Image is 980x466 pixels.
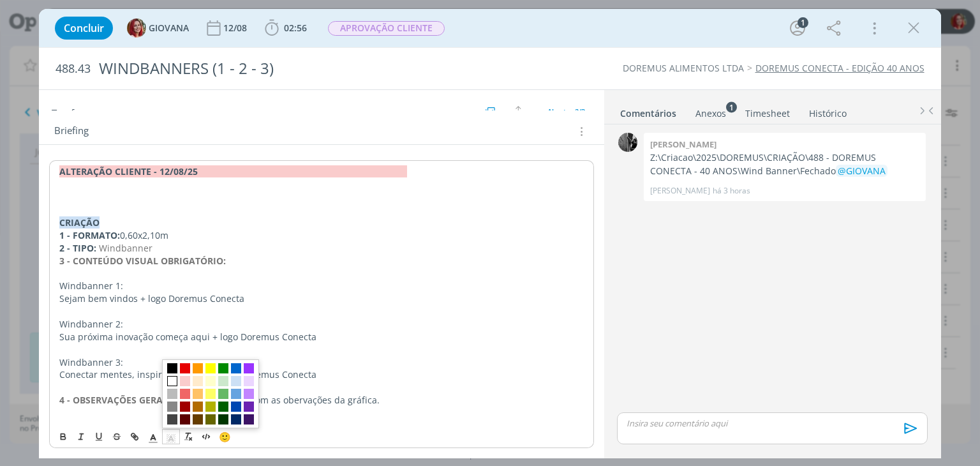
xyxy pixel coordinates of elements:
[650,185,710,197] p: [PERSON_NAME]
[618,133,637,152] img: P
[59,216,100,229] strong: CRIAÇÃO
[516,106,524,117] img: arrow-down-up.svg
[328,21,445,36] span: APROVAÇÃO CLIENTE
[262,18,310,38] button: 02:56
[99,242,152,254] span: Windbanner
[127,19,146,38] img: G
[39,9,940,458] div: dialog
[59,165,407,177] strong: ALTERAÇÃO CLIENTE - 12/08/25
[755,62,924,74] a: DOREMUS CONECTA - EDIÇÃO 40 ANOS
[650,151,919,177] p: Z:\Criacao\2025\DOREMUS\CRIAÇÃO\488 - DOREMUS CONECTA - 40 ANOS\Wind Banner\Fechado
[52,104,84,119] span: Tarefas
[127,19,189,38] button: GGIOVANA
[745,101,791,120] a: Timesheet
[54,123,89,140] span: Briefing
[216,429,234,444] button: 🙂
[59,318,583,331] p: Windbanner 2:
[620,101,677,120] a: Comentários
[219,430,231,443] span: 🙂
[93,53,557,84] div: WINDBANNERS (1 - 2 - 3)
[798,17,808,28] div: 1
[162,429,180,444] span: Cor de Fundo
[176,394,380,406] span: Anexo o gabarito com as obervações da gráfica.
[144,429,162,444] span: Cor do Texto
[59,229,583,242] p: 0,60x2,10m
[726,101,737,112] sup: 1
[59,356,583,369] p: Windbanner 3:
[695,107,726,120] div: Anexos
[56,62,91,76] span: 488.43
[284,22,307,34] span: 02:56
[838,165,886,177] span: @GIOVANA
[713,185,750,197] span: há 3 horas
[547,107,585,116] span: Abertas 2/3
[55,17,113,40] button: Concluir
[623,62,744,74] a: DOREMUS ALIMENTOS LTDA
[59,242,96,254] strong: 2 - TIPO:
[327,20,445,36] button: APROVAÇÃO CLIENTE
[59,331,583,343] p: Sua próxima inovação começa aqui + logo Doremus Conecta
[59,229,120,241] strong: 1 - FORMATO:
[223,24,249,33] div: 12/08
[650,139,716,150] b: [PERSON_NAME]
[59,394,174,406] strong: 4 - OBSERVAÇÕES GERAIS:
[787,18,808,38] button: 1
[808,101,847,120] a: Histórico
[59,368,583,381] p: Conectar mentes, inspirar sentidos + logo Doremus Conecta
[59,255,226,267] strong: 3 - CONTEÚDO VISUAL OBRIGATÓRIO:
[64,23,104,33] span: Concluir
[149,24,189,33] span: GIOVANA
[59,292,583,305] p: Sejam bem vindos + logo Doremus Conecta
[59,280,583,292] p: Windbanner 1:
